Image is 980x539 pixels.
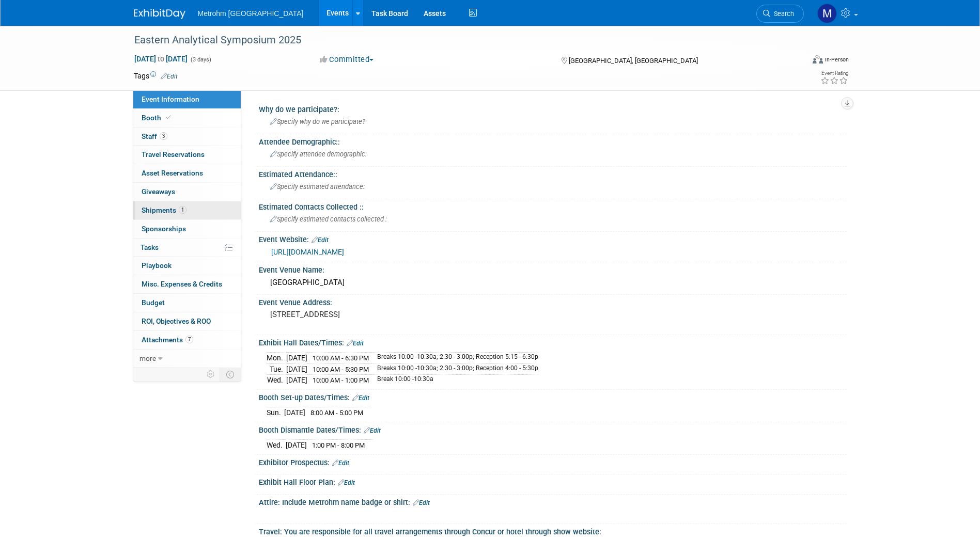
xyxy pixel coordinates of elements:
[312,441,365,449] span: 1:00 PM - 8:00 PM
[161,73,178,80] a: Edit
[133,257,241,275] a: Playbook
[259,455,847,468] div: Exhibitor Prospectus:
[133,109,241,127] a: Booth
[142,95,199,103] span: Event Information
[267,363,286,375] td: Tue.
[133,220,241,238] a: Sponsorships
[270,150,367,158] span: Specify attendee demographic:
[267,407,284,418] td: Sun.
[142,261,172,269] span: Playbook
[259,390,847,403] div: Booth Set-up Dates/Times:
[142,298,165,307] span: Budget
[133,331,241,349] a: Attachments7
[160,132,167,140] span: 3
[270,183,365,191] span: Specify estimated attendance:
[220,368,241,381] td: Toggle Event Tabs
[133,275,241,293] a: Misc. Expenses & Credits
[259,167,847,180] div: Estimated Attendance::
[267,440,286,451] td: Wed.
[142,225,186,233] span: Sponsorships
[813,55,823,64] img: Format-Inperson.png
[133,164,241,182] a: Asset Reservations
[198,9,304,18] span: Metrohm [GEOGRAPHIC_DATA]
[364,427,381,434] a: Edit
[133,90,241,108] a: Event Information
[271,248,344,256] a: [URL][DOMAIN_NAME]
[286,440,307,451] td: [DATE]
[817,4,837,23] img: Michelle Simoes
[313,354,369,362] span: 10:00 AM - 6:30 PM
[133,128,241,146] a: Staff3
[133,312,241,330] a: ROI, Objectives & ROO
[259,102,847,115] div: Why do we participate?:
[131,31,788,50] div: Eastern Analytical Symposium 2025
[371,353,538,364] td: Breaks 10:00 -10:30a; 2:30 - 3:00p; Reception 5:15 - 6:30p
[313,376,369,384] span: 10:00 AM - 1:00 PM
[133,201,241,219] a: Shipments1
[259,134,847,147] div: Attendee Demographic::
[142,317,211,325] span: ROI, Objectives & ROO
[270,310,492,319] pre: [STREET_ADDRESS]
[259,262,847,275] div: Event Venue Name:
[313,366,369,373] span: 10:00 AM - 5:30 PM
[133,294,241,312] a: Budget
[259,232,847,245] div: Event Website:
[332,459,349,467] a: Edit
[166,115,171,120] i: Booth reservation complete
[259,295,847,308] div: Event Venue Address:
[142,336,193,344] span: Attachments
[338,479,355,486] a: Edit
[569,57,698,65] span: [GEOGRAPHIC_DATA], [GEOGRAPHIC_DATA]
[820,71,848,76] div: Event Rating
[310,409,363,417] span: 8:00 AM - 5:00 PM
[259,495,847,508] div: Attire: Include Metrohm name badge or shirt:
[347,340,364,347] a: Edit
[142,150,205,158] span: Travel Reservations
[190,56,211,63] span: (3 days)
[267,275,839,291] div: [GEOGRAPHIC_DATA]
[284,407,305,418] td: [DATE]
[352,394,369,402] a: Edit
[371,363,538,375] td: Breaks 10:00 -10:30a; 2:30 - 3:00p; Reception 4:00 - 5:30p
[142,114,173,122] span: Booth
[286,363,307,375] td: [DATE]
[139,354,156,362] span: more
[259,474,847,488] div: Exhibit Hall Floor Plan:
[141,243,159,251] span: Tasks
[286,375,307,386] td: [DATE]
[142,280,222,288] span: Misc. Expenses & Credits
[134,9,185,19] img: ExhibitDay
[316,54,378,65] button: Committed
[142,132,167,140] span: Staff
[286,353,307,364] td: [DATE]
[156,55,166,63] span: to
[259,524,847,537] div: Travel: You are responsible for all travel arrangements through Concur or hotel through show webs...
[142,169,203,177] span: Asset Reservations
[202,368,220,381] td: Personalize Event Tab Strip
[312,236,329,244] a: Edit
[259,199,847,212] div: Estimated Contacts Collected ::
[270,215,387,223] span: Specify estimated contacts collected :
[133,183,241,201] a: Giveaways
[142,206,186,214] span: Shipments
[133,146,241,164] a: Travel Reservations
[179,206,186,214] span: 1
[185,336,193,343] span: 7
[413,499,430,506] a: Edit
[133,350,241,368] a: more
[756,5,804,23] a: Search
[770,10,794,18] span: Search
[133,239,241,257] a: Tasks
[267,375,286,386] td: Wed.
[142,187,175,196] span: Giveaways
[134,54,188,64] span: [DATE] [DATE]
[134,71,178,81] td: Tags
[743,54,849,69] div: Event Format
[267,353,286,364] td: Mon.
[825,56,849,64] div: In-Person
[371,375,538,386] td: Break 10:00 -10:30a
[270,118,365,125] span: Specify why do we participate?
[259,335,847,348] div: Exhibit Hall Dates/Times:
[259,422,847,436] div: Booth Dismantle Dates/Times:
